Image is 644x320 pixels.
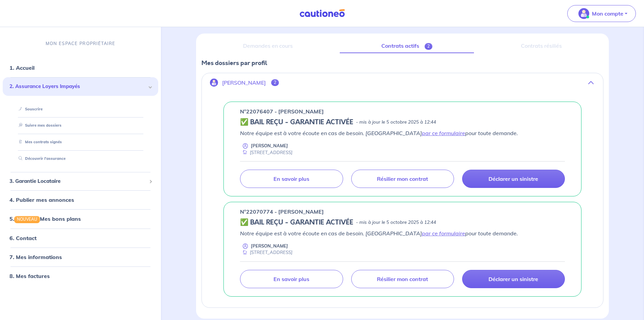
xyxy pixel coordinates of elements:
[9,177,146,185] span: 3. Garantie Locataire
[240,118,353,126] h5: ✅ BAIL REÇU - GARANTIE ACTIVÉE
[251,143,288,149] p: [PERSON_NAME]
[297,9,348,18] img: Cautioneo
[11,120,150,131] div: Suivre mes dossiers
[422,230,465,237] a: par ce formulaire
[46,40,115,47] p: MON ESPACE PROPRIÉTAIRE
[240,218,565,227] div: state: CONTRACT-VALIDATED, Context: ,MAYBE-CERTIFICATE,,LESSOR-DOCUMENTS,IS-ODEALIM
[462,170,565,188] a: Déclarer un sinistre
[3,77,158,96] div: 2. Assurance Loyers Impayés
[462,270,565,288] a: Déclarer un sinistre
[3,231,158,244] div: 6. Contact
[3,174,158,188] div: 3. Garantie Locataire
[240,149,292,156] div: [STREET_ADDRESS]
[240,208,324,216] p: n°22070774 - [PERSON_NAME]
[377,175,428,182] p: Résilier mon contrat
[240,218,353,227] h5: ✅ BAIL REÇU - GARANTIE ACTIVÉE
[240,270,343,288] a: En savoir plus
[273,175,309,182] p: En savoir plus
[240,229,565,237] p: Notre équipe est à votre écoute en cas de besoin. [GEOGRAPHIC_DATA] pour toute demande.
[592,9,623,18] p: Mon compte
[3,269,158,282] div: 8. Mes factures
[240,170,343,188] a: En savoir plus
[11,153,150,164] div: Découvrir l'assurance
[356,219,436,226] p: - mis à jour le 5 octobre 2025 à 12:44
[240,118,565,126] div: state: CONTRACT-VALIDATED, Context: ,MAYBE-CERTIFICATE,,LESSOR-DOCUMENTS,IS-ODEALIM
[9,272,50,279] a: 8. Mes factures
[3,193,158,207] div: 4. Publier mes annonces
[240,107,324,115] p: n°22076407 - [PERSON_NAME]
[240,249,292,256] div: [STREET_ADDRESS]
[202,74,603,91] button: [PERSON_NAME]2
[422,130,465,136] a: par ce formulaire
[16,123,62,128] a: Suivre mes dossiers
[351,270,454,288] a: Résilier mon contrat
[273,276,309,282] p: En savoir plus
[9,64,34,71] a: 1. Accueil
[488,175,538,182] p: Déclarer un sinistre
[3,61,158,74] div: 1. Accueil
[11,136,150,148] div: Mes contrats signés
[9,83,146,90] span: 2. Assurance Loyers Impayés
[210,79,218,87] img: illu_account.svg
[16,156,66,161] a: Découvrir l'assurance
[3,212,158,226] div: 5.NOUVEAUMes bons plans
[271,79,279,86] span: 2
[578,8,589,19] img: illu_account_valid_menu.svg
[16,106,43,111] a: Souscrire
[9,234,37,241] a: 6. Contact
[16,140,62,144] a: Mes contrats signés
[351,170,454,188] a: Résilier mon contrat
[240,129,565,137] p: Notre équipe est à votre écoute en cas de besoin. [GEOGRAPHIC_DATA] pour toute demande.
[222,80,266,86] p: [PERSON_NAME]
[488,276,538,282] p: Déclarer un sinistre
[340,39,474,53] a: Contrats actifs2
[377,276,428,282] p: Résilier mon contrat
[11,103,150,114] div: Souscrire
[251,243,288,249] p: [PERSON_NAME]
[9,215,81,222] a: 5.NOUVEAUMes bons plans
[9,196,74,203] a: 4. Publier mes annonces
[567,5,636,22] button: illu_account_valid_menu.svgMon compte
[356,119,436,126] p: - mis à jour le 5 octobre 2025 à 12:44
[9,253,62,260] a: 7. Mes informations
[201,59,603,67] p: Mes dossiers par profil
[425,43,432,50] span: 2
[3,250,158,263] div: 7. Mes informations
